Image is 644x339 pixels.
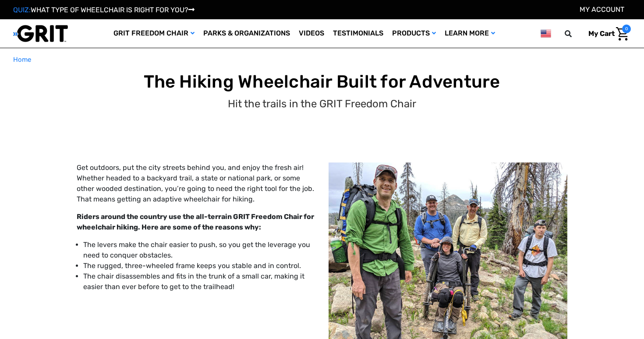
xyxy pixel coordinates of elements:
strong: Riders around the country use the all-terrain GRIT Freedom Chair for wheelchair hiking. Here are ... [77,212,314,231]
img: Cart [616,27,629,41]
img: GRIT All-Terrain Wheelchair and Mobility Equipment [13,25,68,42]
a: Parks & Organizations [199,19,294,48]
a: Learn More [440,19,499,48]
li: The rugged, three-wheeled frame keeps you stable and in control. [83,261,315,271]
nav: Breadcrumb [13,55,631,65]
img: us.png [541,28,551,39]
li: The chair disassembles and fits in the trunk of a small car, making it easier than ever before to... [83,271,315,292]
span: My Cart [588,29,615,38]
li: The levers make the chair easier to push, so you get the leverage you need to conquer obstacles. [83,240,315,261]
h1: The Hiking Wheelchair Built for Adventure [15,71,630,92]
span: 0 [622,25,631,33]
span: QUIZ: [13,6,31,14]
a: Home [13,55,31,65]
a: Account [580,5,624,14]
a: Videos [294,19,329,48]
a: QUIZ:WHAT TYPE OF WHEELCHAIR IS RIGHT FOR YOU? [13,6,195,14]
input: Search [569,25,582,43]
a: Products [388,19,440,48]
span: Home [13,56,31,64]
a: Cart with 0 items [582,25,631,43]
p: Hit the trails in the GRIT Freedom Chair [228,96,416,112]
p: Get outdoors, put the city streets behind you, and enjoy the fresh air! Whether headed to a backy... [77,162,315,205]
a: GRIT Freedom Chair [109,19,199,48]
a: Testimonials [329,19,388,48]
